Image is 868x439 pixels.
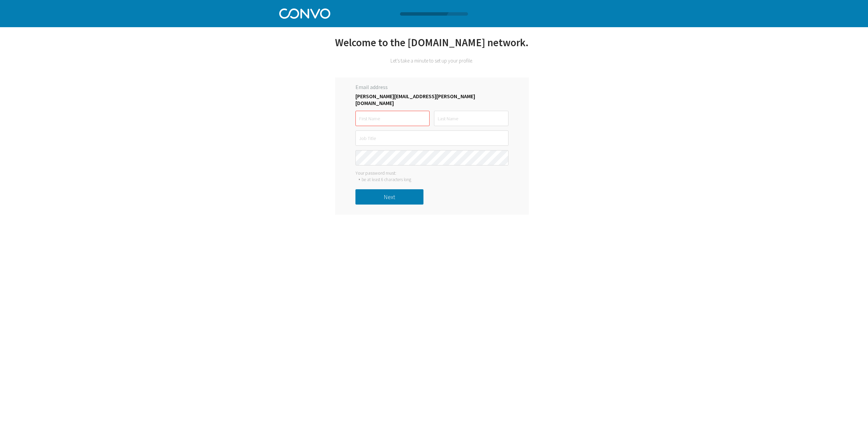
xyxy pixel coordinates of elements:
[355,111,430,126] input: First Name
[335,57,529,64] div: Let’s take a minute to set up your profile.
[355,170,508,176] div: Your password must:
[279,7,330,19] img: Convo Logo
[355,130,508,146] input: Job Title
[335,36,529,57] div: Welcome to the [DOMAIN_NAME] network.
[362,177,411,182] div: be at least 6 characters long
[355,189,423,205] button: Next
[355,93,508,106] label: [PERSON_NAME][EMAIL_ADDRESS][PERSON_NAME][DOMAIN_NAME]
[355,84,508,93] label: Email address
[434,111,508,126] input: Last Name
